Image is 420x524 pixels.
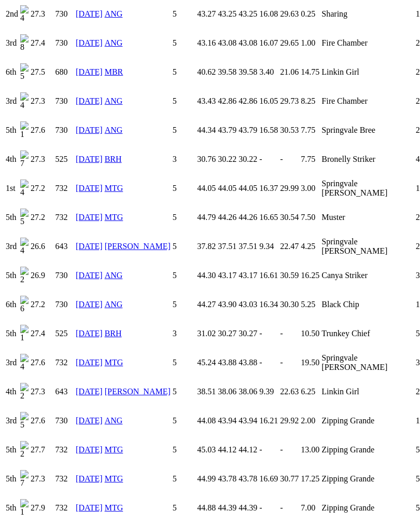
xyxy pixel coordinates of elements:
td: 9.34 [259,232,278,260]
img: 4 [20,238,29,255]
td: 19.50 [300,349,320,377]
a: [PERSON_NAME] [105,387,171,396]
td: 3rd [5,407,19,435]
a: ANG [105,271,123,280]
td: 7.75 [300,116,320,144]
td: 30.53 [279,116,299,144]
td: 16.05 [259,87,278,115]
td: - [279,436,299,464]
a: ANG [105,9,123,18]
a: [DATE] [76,300,103,309]
td: 5th [5,116,19,144]
td: 29.92 [279,407,299,435]
td: 525 [55,145,75,173]
td: 732 [55,203,75,231]
td: 16.61 [259,261,278,289]
td: 27.6 [30,116,54,144]
a: [DATE] [76,358,103,367]
td: 44.99 [197,465,216,493]
td: 5th [5,436,19,464]
td: Fire Chamber [321,29,414,57]
td: 43.79 [238,116,258,144]
td: 5 [172,378,196,406]
td: 3rd [5,232,19,260]
a: MTG [105,213,123,222]
td: 43.78 [217,465,237,493]
img: 4 [20,92,29,110]
td: 27.6 [30,349,54,377]
img: 5 [20,63,29,81]
td: 730 [55,116,75,144]
td: 30.30 [279,291,299,319]
td: 3.40 [259,58,278,86]
td: 43.88 [238,349,258,377]
td: 17.25 [300,465,320,493]
td: 22.63 [279,378,299,406]
td: 26.6 [30,232,54,260]
td: 29.65 [279,29,299,57]
td: 732 [55,436,75,464]
td: 44.39 [238,494,258,522]
td: 45.03 [197,436,216,464]
td: 44.05 [197,174,216,202]
td: 5th [5,465,19,493]
td: 5 [172,261,196,289]
td: 16.58 [259,116,278,144]
img: 5 [20,209,29,226]
td: 5 [172,29,196,57]
a: [DATE] [76,67,103,76]
a: [DATE] [76,9,103,18]
td: Linkin Girl [321,58,414,86]
td: 5th [5,320,19,348]
td: 43.17 [238,261,258,289]
td: 43.03 [238,291,258,319]
td: 7.00 [300,494,320,522]
td: - [259,145,278,173]
td: 37.51 [238,232,258,260]
a: BRH [105,155,122,163]
td: 16.07 [259,29,278,57]
td: 732 [55,349,75,377]
td: 1.00 [300,29,320,57]
td: 5 [172,87,196,115]
td: Springvale [PERSON_NAME] [321,349,414,377]
a: [PERSON_NAME] [105,242,171,251]
td: 27.7 [30,436,54,464]
td: 732 [55,174,75,202]
a: [DATE] [76,387,103,396]
a: MTG [105,184,123,192]
img: 1 [20,121,29,139]
td: 5 [172,291,196,319]
td: 3rd [5,29,19,57]
td: 30.59 [279,261,299,289]
a: [DATE] [76,503,103,512]
td: Muster [321,203,414,231]
td: 730 [55,87,75,115]
td: 44.88 [197,494,216,522]
td: - [259,494,278,522]
td: 9.39 [259,378,278,406]
img: 7 [20,470,29,488]
td: 3 [172,145,196,173]
td: 4th [5,145,19,173]
a: [DATE] [76,445,103,454]
td: 43.94 [238,407,258,435]
td: 27.2 [30,291,54,319]
td: 730 [55,407,75,435]
td: 6th [5,58,19,86]
td: Fire Chamber [321,87,414,115]
td: 7.50 [300,203,320,231]
a: [DATE] [76,126,103,134]
td: 27.9 [30,494,54,522]
td: 5 [172,407,196,435]
td: 6.25 [300,378,320,406]
td: 732 [55,465,75,493]
td: - [279,494,299,522]
td: Springvale [PERSON_NAME] [321,232,414,260]
td: 3rd [5,87,19,115]
img: 7 [20,150,29,168]
img: 6 [20,296,29,313]
td: 27.3 [30,87,54,115]
td: 16.37 [259,174,278,202]
td: 43.88 [217,349,237,377]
